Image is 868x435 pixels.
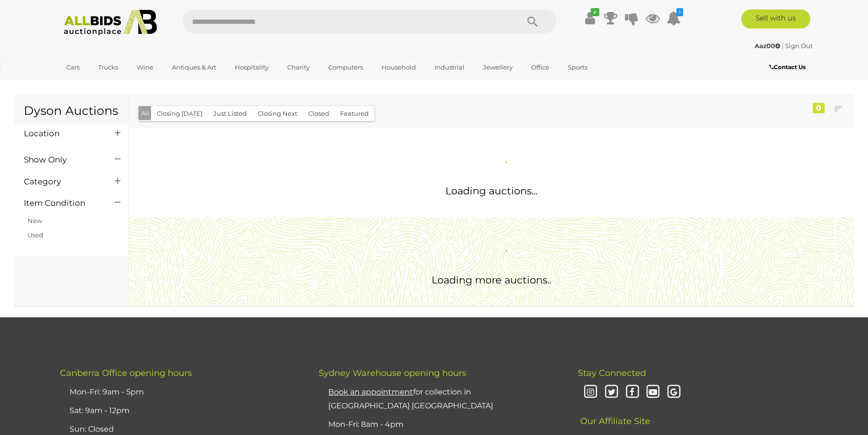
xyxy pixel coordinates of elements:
button: Closed [303,106,335,121]
h4: Category [24,177,101,186]
strong: Aaz00 [755,42,780,50]
span: Stay Connected [578,368,646,378]
a: Contact Us [769,62,808,72]
a: Used [28,231,43,239]
i: Twitter [603,384,620,401]
button: Just Listed [208,106,252,121]
i: ✔ [591,8,599,16]
span: Our Affiliate Site [578,402,650,426]
button: Closing Next [252,106,303,121]
a: Antiques & Art [166,60,222,75]
a: [GEOGRAPHIC_DATA] [60,75,140,91]
h4: Show Only [24,155,101,164]
h1: Dyson Auctions [24,104,119,118]
a: Industrial [428,60,471,75]
span: Sydney Warehouse opening hours [319,368,466,378]
i: Instagram [583,384,599,401]
h4: Location [24,129,101,138]
i: Youtube [645,384,662,401]
a: Trucks [92,60,124,75]
button: Search [509,10,556,33]
h4: Item Condition [24,199,101,208]
span: Canberra Office opening hours [60,368,192,378]
li: Mon-Fri: 9am - 5pm [67,383,295,402]
i: 1 [676,8,683,16]
span: | [782,42,784,50]
a: Cars [60,60,86,75]
a: Wine [131,60,160,75]
a: ✔ [583,10,597,27]
button: All [139,106,151,120]
span: Loading more auctions.. [432,274,551,286]
a: Charity [281,60,316,75]
a: Book an appointmentfor collection in [GEOGRAPHIC_DATA] [GEOGRAPHIC_DATA] [328,387,493,410]
a: 1 [666,10,681,27]
span: Loading auctions... [445,185,537,197]
li: Sat: 9am - 12pm [67,402,295,420]
a: Hospitality [229,60,275,75]
li: Mon-Fri: 8am - 4pm [326,415,554,434]
a: Sell with us [741,10,810,29]
div: 0 [813,103,825,113]
a: Jewellery [477,60,519,75]
a: Sign Out [785,42,813,50]
a: Sports [562,60,594,75]
a: Office [525,60,555,75]
img: Allbids.com.au [59,10,162,36]
a: New [28,217,42,224]
a: Aaz00 [755,42,782,50]
button: Featured [334,106,374,121]
i: Google [666,384,682,401]
b: Contact Us [769,63,806,71]
i: Facebook [624,384,641,401]
a: Household [375,60,422,75]
button: Closing [DATE] [151,106,208,121]
u: Book an appointment [328,387,413,396]
a: Computers [322,60,369,75]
